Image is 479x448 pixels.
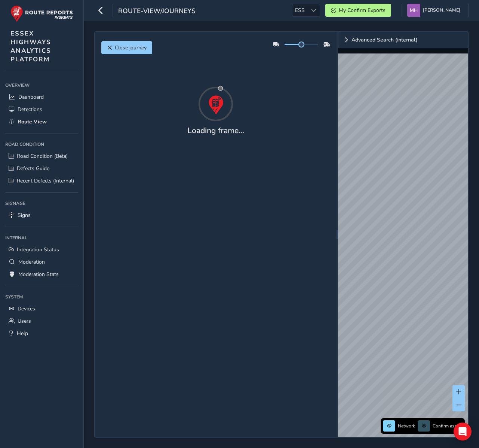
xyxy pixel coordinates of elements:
[10,29,51,64] span: ESSEX HIGHWAYS ANALYTICS PLATFORM
[18,258,45,266] span: Moderation
[17,165,49,172] span: Defects Guide
[325,4,391,17] button: My Confirm Exports
[5,198,78,209] div: Signage
[5,291,78,303] div: System
[5,139,78,150] div: Road Condition
[5,80,78,91] div: Overview
[433,423,463,429] span: Confirm assets
[5,91,78,103] a: Dashboard
[17,153,68,160] span: Road Condition (Beta)
[407,4,463,17] button: [PERSON_NAME]
[101,41,152,54] button: Close journey
[5,209,78,221] a: Signs
[5,327,78,340] a: Help
[5,243,78,256] a: Integration Status
[5,103,78,116] a: Detections
[187,126,244,135] h4: Loading frame...
[10,5,73,22] img: rr logo
[5,162,78,175] a: Defects Guide
[18,271,59,278] span: Moderation Stats
[454,423,472,441] div: Open Intercom Messenger
[18,93,44,101] span: Dashboard
[5,315,78,327] a: Users
[18,305,35,312] span: Devices
[18,317,31,325] span: Users
[18,212,31,219] span: Signs
[18,106,42,113] span: Detections
[5,150,78,162] a: Road Condition (Beta)
[339,7,386,14] span: My Confirm Exports
[423,4,460,17] span: [PERSON_NAME]
[5,268,78,280] a: Moderation Stats
[118,6,196,17] span: route-view/journeys
[5,256,78,268] a: Moderation
[398,423,415,429] span: Network
[5,303,78,315] a: Devices
[18,118,47,125] span: Route View
[5,116,78,128] a: Route View
[292,4,307,16] span: ESS
[17,246,59,253] span: Integration Status
[5,232,78,243] div: Internal
[407,4,420,17] img: diamond-layout
[338,32,468,48] a: Expand
[5,175,78,187] a: Recent Defects (Internal)
[17,177,74,184] span: Recent Defects (Internal)
[115,44,147,51] span: Close journey
[351,37,418,43] span: Advanced Search (internal)
[17,330,28,337] span: Help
